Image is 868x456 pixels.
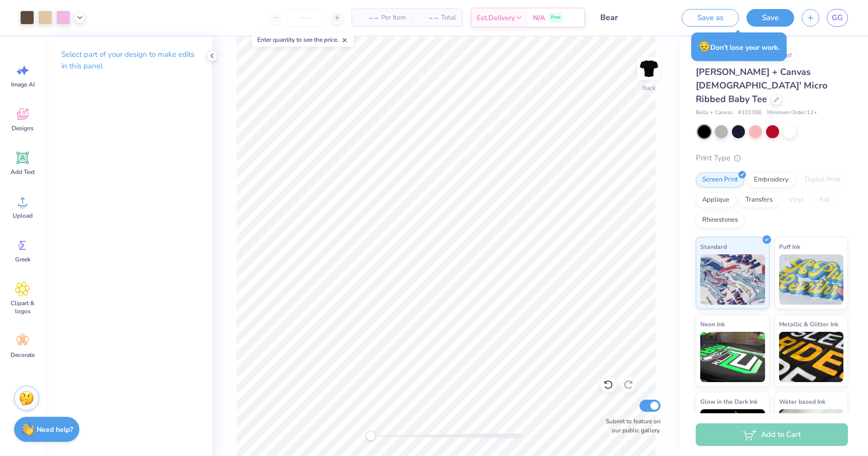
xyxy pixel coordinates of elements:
[779,241,800,252] span: Puff Ink
[782,193,810,208] div: Vinyl
[779,396,825,407] span: Water based Ink
[700,332,765,382] img: Neon Ink
[286,9,325,27] input: – –
[593,8,667,28] input: Untitled Design
[698,40,710,53] span: 😥
[477,13,515,23] span: Est. Delivery
[642,83,656,93] div: Back
[779,319,838,329] span: Metallic & Glitter Ink
[418,13,438,23] span: – –
[779,332,844,382] img: Metallic & Glitter Ink
[696,152,848,164] div: Print Type
[61,49,196,72] p: Select part of your design to make edits in this panel
[691,33,787,61] div: Don’t lose your work.
[12,124,34,132] span: Designs
[252,33,354,47] div: Enter quantity to see the price.
[11,351,35,359] span: Decorate
[37,425,73,434] strong: Need help?
[700,396,757,407] span: Glow in the Dark Ink
[366,431,376,441] div: Accessibility label
[551,14,561,21] span: Free
[813,193,837,208] div: Foil
[696,193,736,208] div: Applique
[700,254,765,305] img: Standard
[11,168,35,176] span: Add Text
[6,299,39,315] span: Clipart & logos
[700,319,725,329] span: Neon Ink
[747,172,795,188] div: Embroidery
[696,66,827,105] span: [PERSON_NAME] + Canvas [DEMOGRAPHIC_DATA]' Micro Ribbed Baby Tee
[700,241,727,252] span: Standard
[15,255,31,263] span: Greek
[696,172,744,188] div: Screen Print
[381,13,406,23] span: Per Item
[739,193,779,208] div: Transfers
[746,9,794,27] button: Save
[639,58,659,78] img: Back
[600,417,661,435] label: Submit to feature on our public gallery.
[682,9,739,27] button: Save as
[738,109,762,117] span: # 1010BE
[696,109,733,117] span: Bella + Canvas
[779,254,844,305] img: Puff Ink
[11,80,35,88] span: Image AI
[13,212,33,220] span: Upload
[358,13,378,23] span: – –
[441,13,456,23] span: Total
[533,13,545,23] span: N/A
[767,109,817,117] span: Minimum Order: 12 +
[696,213,744,228] div: Rhinestones
[827,9,848,27] a: GG
[832,12,843,24] span: GG
[798,172,847,188] div: Digital Print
